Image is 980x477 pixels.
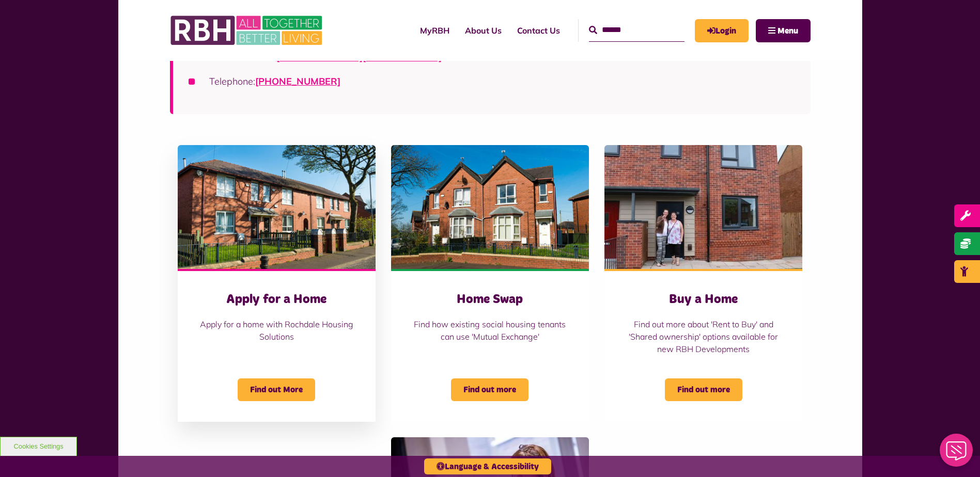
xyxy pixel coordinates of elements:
img: Belton Ave 07 [391,145,589,269]
a: call 0300 303 8874 [255,75,340,87]
img: RBH [170,10,325,51]
input: Search [589,19,685,41]
span: Find out More [238,378,315,401]
iframe: Netcall Web Assistant for live chat [934,431,980,477]
a: About Us [457,17,509,44]
span: Find out more [451,378,528,401]
span: Find out more [665,378,742,401]
a: Contact Us [509,17,568,44]
a: Home Swap Find how existing social housing tenants can use 'Mutual Exchange' Find out more [391,145,589,422]
p: Find how existing social housing tenants can use 'Mutual Exchange' [412,318,568,343]
button: Navigation [756,19,811,42]
img: Belton Avenue [178,145,376,269]
a: Belton Avenue Apply for a Home Apply for a home with Rochdale Housing Solutions Find out More - o... [178,145,376,422]
a: MyRBH [412,17,457,44]
a: Buy a Home Find out more about 'Rent to Buy' and 'Shared ownership' options available for new RBH... [604,145,802,422]
h3: Home Swap [412,292,568,308]
p: Apply for a home with Rochdale Housing Solutions [198,318,355,343]
h3: Buy a Home [625,292,782,308]
span: Menu [777,27,798,35]
button: Language & Accessibility [424,458,551,474]
a: MyRBH [695,19,749,42]
p: Find out more about 'Rent to Buy' and 'Shared ownership' options available for new RBH Developments [625,318,782,355]
li: Telephone: [189,74,795,88]
img: Longridge Drive Keys [604,145,802,269]
h3: Apply for a Home [198,292,355,308]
